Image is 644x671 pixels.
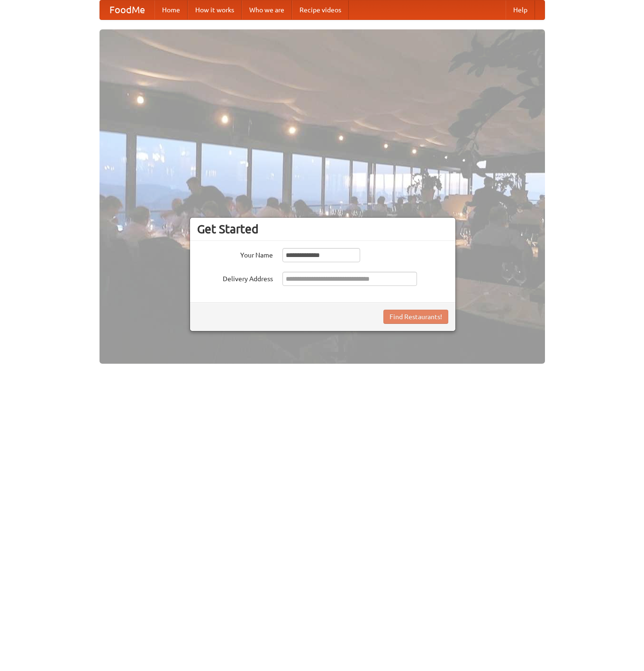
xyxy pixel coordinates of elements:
[197,272,273,284] label: Delivery Address
[292,0,349,19] a: Recipe videos
[506,0,535,19] a: Help
[242,0,292,19] a: Who we are
[383,310,448,324] button: Find Restaurants!
[197,248,273,260] label: Your Name
[197,222,448,236] h3: Get Started
[100,0,154,19] a: FoodMe
[188,0,242,19] a: How it works
[154,0,188,19] a: Home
